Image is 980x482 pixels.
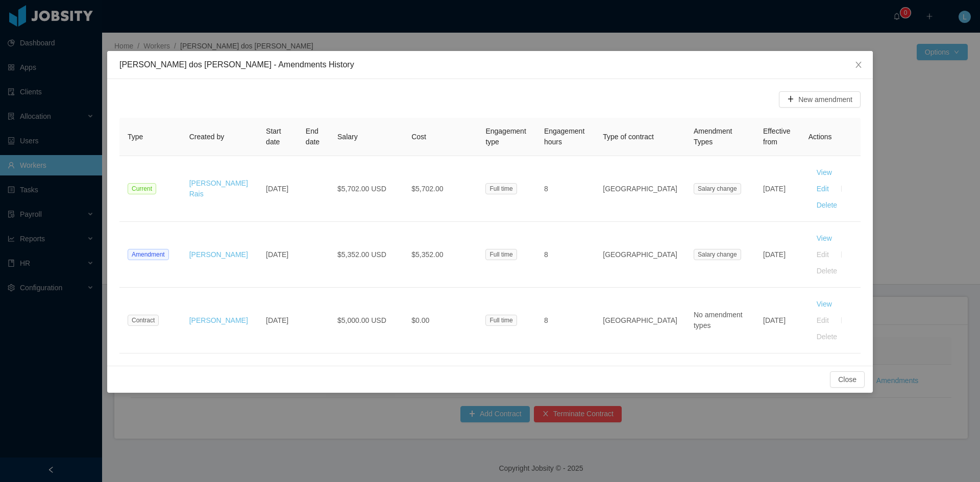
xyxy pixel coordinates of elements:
span: Start date [266,127,281,146]
button: View [808,296,840,312]
span: Effective from [763,127,790,146]
span: Salary change [694,249,741,260]
button: icon: plusNew amendment [779,91,861,108]
td: [DATE] [755,222,800,288]
td: [DATE] [258,156,298,222]
button: Edit [808,312,837,328]
span: Full time [485,249,517,260]
span: $5,702.00 USD [337,185,386,193]
div: [PERSON_NAME] dos [PERSON_NAME] - Amendments History [119,59,861,70]
span: $0.00 [411,316,429,324]
span: Type of contract [603,133,654,141]
span: End date [306,127,320,146]
button: Edit [808,246,837,263]
span: Engagement type [485,127,526,146]
span: Amendment Types [694,127,732,146]
span: Full time [485,183,517,194]
span: No amendment types [694,311,743,329]
span: $5,352.00 USD [337,250,386,259]
td: [DATE] [755,156,800,222]
button: Close [844,51,873,80]
span: 8 [544,185,548,193]
span: Actions [808,133,832,141]
a: [PERSON_NAME] [189,250,248,259]
a: [PERSON_NAME] [189,316,248,324]
td: [DATE] [258,222,298,288]
td: [GEOGRAPHIC_DATA] [595,156,685,222]
span: $5,702.00 [411,185,443,193]
span: 8 [544,316,548,324]
i: icon: close [854,61,863,69]
td: [DATE] [755,288,800,353]
span: Created by [189,133,224,141]
button: Close [830,371,865,388]
span: $5,000.00 USD [337,316,386,324]
td: [GEOGRAPHIC_DATA] [595,222,685,288]
button: Edit [808,181,837,197]
button: Delete [808,197,845,213]
span: Amendment [128,249,169,260]
span: Current [128,183,156,194]
span: Salary change [694,183,741,194]
span: 8 [544,250,548,259]
td: [GEOGRAPHIC_DATA] [595,288,685,353]
span: Contract [128,315,159,326]
span: Cost [411,133,426,141]
span: $5,352.00 [411,250,443,259]
span: Full time [485,315,517,326]
span: Engagement hours [544,127,584,146]
td: [DATE] [258,288,298,353]
button: View [808,230,840,246]
a: [PERSON_NAME] Rais [189,179,248,198]
span: Type [128,133,143,141]
span: Salary [337,133,358,141]
button: View [808,164,840,181]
